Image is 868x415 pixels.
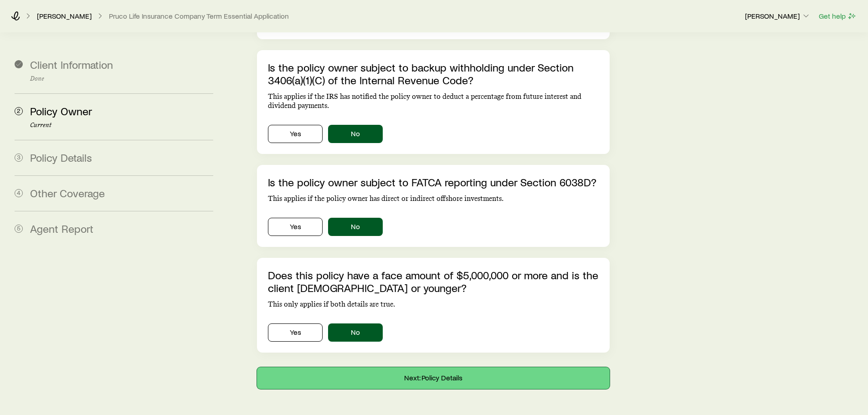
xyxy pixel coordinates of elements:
[268,61,598,87] p: Is the policy owner subject to backup withholding under Section 3406(a)(1)(C) of the Internal Rev...
[268,300,598,309] p: This only applies if both details are true.
[328,323,383,342] button: No
[108,12,289,20] button: Pruco Life Insurance Company Term Essential Application
[268,194,598,203] p: This applies if the policy owner has direct or indirect offshore investments.
[15,107,23,115] span: 2
[30,186,105,200] span: Other Coverage
[818,11,857,21] button: Get help
[30,58,113,71] span: Client Information
[268,323,323,342] button: Yes
[15,225,23,233] span: 5
[30,104,92,118] span: Policy Owner
[745,11,811,20] p: [PERSON_NAME]
[268,269,598,294] p: Does this policy have a face amount of $5,000,000 or more and is the client [DEMOGRAPHIC_DATA] or...
[268,92,598,110] p: This applies if the IRS has notified the policy owner to deduct a percentage from future interest...
[328,218,383,236] button: No
[257,367,609,389] button: Next: Policy Details
[36,12,92,20] a: [PERSON_NAME]
[268,218,323,236] button: Yes
[30,75,213,82] p: Done
[268,125,323,143] button: Yes
[30,122,213,129] p: Current
[268,176,598,189] p: Is the policy owner subject to FATCA reporting under Section 6038D?
[15,154,23,162] span: 3
[745,11,811,22] button: [PERSON_NAME]
[328,125,383,143] button: No
[30,222,93,235] span: Agent Report
[30,151,92,164] span: Policy Details
[15,189,23,197] span: 4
